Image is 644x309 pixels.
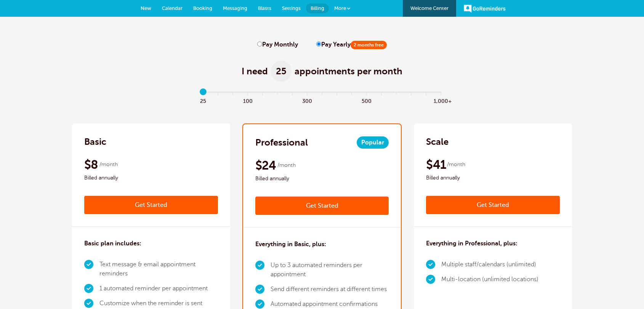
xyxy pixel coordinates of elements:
span: Billed annually [426,173,560,183]
span: appointments per month [295,65,402,77]
h3: Everything in Basic, plus: [255,240,326,249]
li: Multiple staff/calendars (unlimited) [441,257,538,272]
span: $8 [84,157,98,172]
span: /month [99,160,118,169]
span: 25 [196,96,211,105]
span: Messaging [223,5,247,11]
li: 1 automated reminder per appointment [99,281,218,296]
span: 25 [271,61,292,82]
input: Pay Yearly2 months free [316,42,321,46]
h3: Basic plan includes: [84,239,141,248]
span: 2 months free [351,41,387,49]
span: Billed annually [84,173,218,183]
a: Billing [306,3,329,13]
span: /month [277,161,296,170]
span: Settings [282,5,301,11]
h2: Basic [84,136,106,148]
h2: Professional [255,136,308,149]
li: Up to 3 automated reminders per appointment [271,258,389,282]
span: $41 [426,157,446,172]
a: Get Started [426,196,560,214]
span: Billed annually [255,174,389,183]
li: Send different reminders at different times [271,282,389,297]
label: Pay Monthly [257,41,298,48]
span: I need [242,65,268,77]
li: Text message & email appointment reminders [99,257,218,281]
span: More [334,5,346,11]
span: Blasts [258,5,271,11]
span: Billing [311,5,324,11]
span: 1,000+ [434,96,449,105]
span: $24 [255,158,276,173]
span: 300 [300,96,315,105]
span: Calendar [162,5,183,11]
input: Pay Monthly [257,42,262,46]
span: 500 [359,96,374,105]
h2: Scale [426,136,449,148]
h3: Everything in Professional, plus: [426,239,517,248]
a: Get Started [84,196,218,214]
span: New [141,5,151,11]
span: Booking [193,5,212,11]
span: 100 [240,96,255,105]
a: Get Started [255,197,389,215]
label: Pay Yearly [316,41,387,48]
li: Multi-location (unlimited locations) [441,272,538,287]
span: /month [447,160,465,169]
span: Popular [357,136,389,149]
